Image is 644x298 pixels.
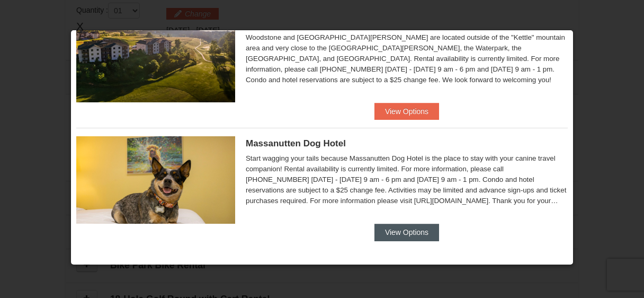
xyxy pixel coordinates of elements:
button: View Options [374,224,439,241]
img: 27428181-5-81c892a3.jpg [76,136,235,223]
img: 19219041-4-ec11c166.jpg [76,15,235,102]
div: Start wagging your tails because Massanutten Dog Hotel is the place to stay with your canine trav... [246,153,568,206]
button: View Options [374,103,439,120]
span: Massanutten Dog Hotel [246,138,346,148]
div: Woodstone and [GEOGRAPHIC_DATA][PERSON_NAME] are located outside of the "Kettle" mountain area an... [246,32,568,85]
